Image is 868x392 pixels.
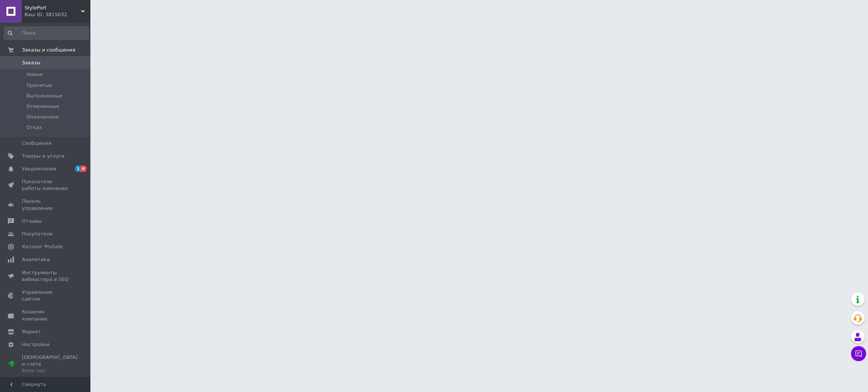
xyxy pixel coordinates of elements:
span: Отказ [26,124,42,131]
span: Оплаченные [26,114,59,120]
span: StylePort [24,5,81,11]
span: Маркет [22,328,41,335]
span: Аналитика [22,256,50,263]
span: Отмененные [26,103,59,110]
span: Отзывы [22,218,42,225]
span: Каталог ProSale [22,243,63,250]
span: 4 [81,166,87,172]
span: Управление сайтом [22,289,70,302]
span: [DEMOGRAPHIC_DATA] и счета [22,354,78,375]
span: 1 [75,166,81,172]
span: Заказы и сообщения [22,47,75,53]
span: Уведомления [22,166,56,172]
span: Покупатели [22,231,53,237]
span: Новые [26,71,43,78]
button: Чат с покупателем [851,346,866,361]
span: Выполненные [26,93,63,99]
span: Сообщения [22,140,51,147]
div: Ваш ID: 3815032 [24,11,90,18]
input: Поиск [4,26,89,40]
span: Товары и услуги [22,153,64,160]
span: Кошелек компании [22,308,70,322]
span: Инструменты вебмастера и SEO [22,269,70,283]
span: Показатели работы компании [22,178,70,192]
span: Заказы [22,59,40,66]
span: Настройки [22,341,49,348]
span: Панель управления [22,198,70,211]
span: Принятые [26,82,52,89]
div: Prom топ [22,368,78,374]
